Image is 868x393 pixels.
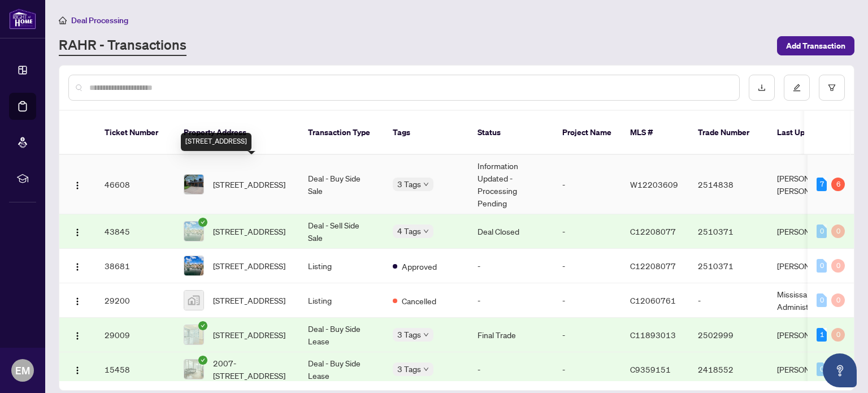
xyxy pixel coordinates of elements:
td: Deal Closed [468,214,553,249]
td: 2418552 [689,352,768,387]
button: Logo [68,326,86,344]
td: 43845 [96,214,175,249]
button: Logo [68,291,86,309]
img: thumbnail-img [184,256,203,275]
td: - [553,249,621,283]
td: Final Trade [468,318,553,352]
td: - [553,214,621,249]
span: W12203609 [630,179,678,189]
img: thumbnail-img [184,360,203,379]
div: 6 [831,178,845,191]
div: 0 [831,328,845,342]
span: C9359151 [630,364,671,374]
span: check-circle [198,356,207,365]
span: [STREET_ADDRESS] [213,225,285,237]
img: thumbnail-img [184,175,203,194]
td: [PERSON_NAME] [768,249,853,283]
th: Tags [384,111,468,155]
button: filter [819,75,845,101]
a: RAHR - Transactions [59,36,186,56]
th: Transaction Type [299,111,384,155]
img: Logo [73,331,82,340]
td: - [553,352,621,387]
span: 2007-[STREET_ADDRESS] [213,357,290,382]
td: 2514838 [689,155,768,214]
span: down [423,332,429,338]
span: EM [15,362,30,378]
button: download [749,75,775,101]
img: logo [9,8,36,29]
span: C12060761 [630,295,676,305]
button: Add Transaction [777,36,854,55]
td: Information Updated - Processing Pending [468,155,553,214]
td: Listing [299,283,384,318]
td: - [553,318,621,352]
th: Last Updated By [768,111,853,155]
span: [STREET_ADDRESS] [213,294,285,306]
span: home [59,16,67,24]
td: [PERSON_NAME] [768,214,853,249]
span: down [423,228,429,234]
img: Logo [73,181,82,190]
td: - [468,283,553,318]
td: 29009 [96,318,175,352]
td: Listing [299,249,384,283]
span: 3 Tags [397,328,421,341]
span: 3 Tags [397,362,421,375]
td: - [468,352,553,387]
img: Logo [73,262,82,271]
td: - [468,249,553,283]
span: C12208077 [630,261,676,271]
button: Logo [68,222,86,240]
div: 0 [817,293,827,307]
span: C11893013 [630,330,676,340]
span: filter [828,84,836,92]
img: thumbnail-img [184,291,203,310]
div: [STREET_ADDRESS] [181,133,251,151]
img: Logo [73,228,82,237]
span: 3 Tags [397,178,421,191]
div: 7 [817,178,827,191]
th: Project Name [553,111,621,155]
span: [STREET_ADDRESS] [213,260,285,272]
td: Deal - Sell Side Sale [299,214,384,249]
div: 0 [831,224,845,238]
span: check-circle [198,218,207,227]
th: Ticket Number [96,111,175,155]
button: Open asap [823,353,857,387]
th: Trade Number [689,111,768,155]
td: Deal - Buy Side Lease [299,318,384,352]
img: thumbnail-img [184,325,203,344]
span: [STREET_ADDRESS] [213,178,285,191]
span: Approved [402,260,437,273]
td: Deal - Buy Side Lease [299,352,384,387]
span: 4 Tags [397,224,421,237]
td: - [689,283,768,318]
div: 0 [817,259,827,273]
img: thumbnail-img [184,222,203,241]
img: Logo [73,366,82,375]
td: Deal - Buy Side Sale [299,155,384,214]
button: Logo [68,360,86,378]
span: down [423,182,429,187]
span: edit [793,84,801,92]
td: 38681 [96,249,175,283]
td: Mississauga Administrator [768,283,853,318]
span: check-circle [198,321,207,330]
td: [PERSON_NAME] [PERSON_NAME] [768,155,853,214]
span: C12208077 [630,226,676,236]
div: 0 [831,293,845,307]
td: - [553,155,621,214]
td: [PERSON_NAME] [768,352,853,387]
td: 29200 [96,283,175,318]
th: MLS # [621,111,689,155]
div: 1 [817,328,827,342]
div: 0 [817,362,827,376]
th: Status [468,111,553,155]
button: edit [784,75,810,101]
td: 15458 [96,352,175,387]
span: [STREET_ADDRESS] [213,329,285,341]
th: Property Address [175,111,299,155]
td: 2510371 [689,214,768,249]
td: - [553,283,621,318]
